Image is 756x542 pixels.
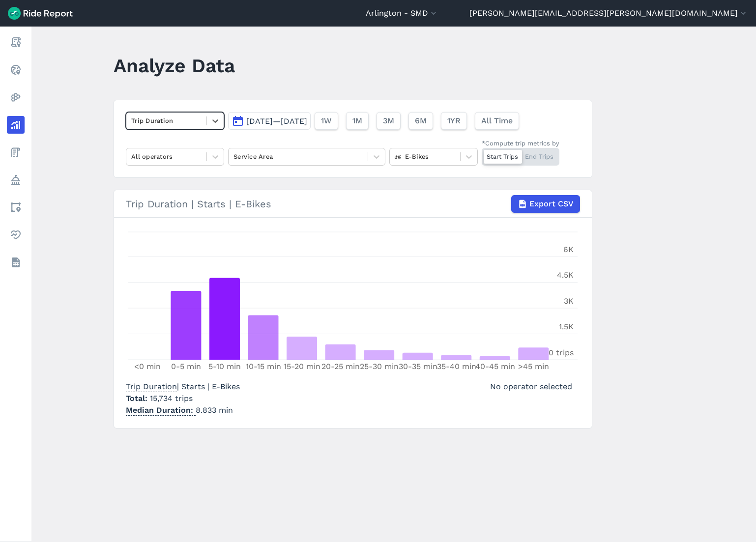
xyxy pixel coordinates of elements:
[126,402,196,416] span: Median Duration
[7,254,25,271] a: Datasets
[346,112,369,130] button: 1M
[360,362,399,371] tspan: 25-30 min
[511,195,580,213] button: Export CSV
[134,362,161,371] tspan: <0 min
[7,33,25,51] a: Report
[321,115,332,127] span: 1W
[315,112,338,130] button: 1W
[408,112,433,130] button: 6M
[518,362,549,371] tspan: >45 min
[399,362,437,371] tspan: 30-35 min
[126,404,240,416] p: 8.833 min
[447,115,461,127] span: 1YR
[377,112,401,130] button: 3M
[284,362,320,371] tspan: 15-20 min
[559,322,574,331] tspan: 1.5K
[321,362,360,371] tspan: 20-25 min
[563,245,574,254] tspan: 6K
[126,195,580,213] div: Trip Duration | Starts | E-Bikes
[415,115,427,127] span: 6M
[7,88,25,106] a: Heatmaps
[126,382,240,391] span: | Starts | E-Bikes
[171,362,201,371] tspan: 0-5 min
[490,381,572,393] div: No operator selected
[352,115,362,127] span: 1M
[437,362,476,371] tspan: 35-40 min
[150,394,193,403] span: 15,734 trips
[549,348,574,357] tspan: 0 trips
[366,7,438,19] button: Arlington - SMD
[475,112,519,130] button: All Time
[441,112,467,130] button: 1YR
[246,362,281,371] tspan: 10-15 min
[7,61,25,79] a: Realtime
[126,394,150,403] span: Total
[228,112,311,130] button: [DATE]—[DATE]
[482,139,559,148] div: *Compute trip metrics by
[246,116,307,126] span: [DATE]—[DATE]
[114,52,235,79] h1: Analyze Data
[208,362,241,371] tspan: 5-10 min
[475,362,515,371] tspan: 40-45 min
[7,226,25,244] a: Health
[557,270,574,280] tspan: 4.5K
[529,198,574,210] span: Export CSV
[481,115,513,127] span: All Time
[7,171,25,189] a: Policy
[7,199,25,216] a: Areas
[8,7,73,20] img: Ride Report
[564,296,574,306] tspan: 3K
[383,115,394,127] span: 3M
[126,379,177,392] span: Trip Duration
[7,143,25,161] a: Fees
[7,116,25,134] a: Analyze
[469,7,748,19] button: [PERSON_NAME][EMAIL_ADDRESS][PERSON_NAME][DOMAIN_NAME]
